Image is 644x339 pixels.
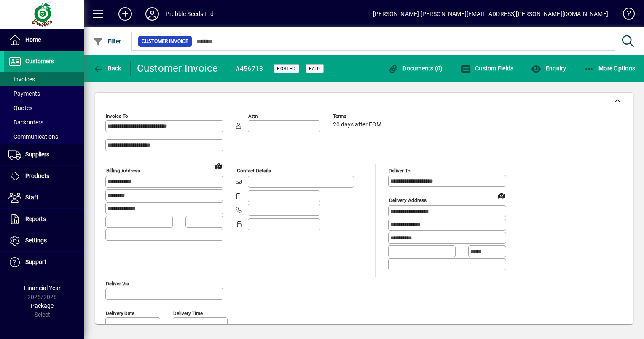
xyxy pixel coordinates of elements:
[386,61,445,76] button: Documents (0)
[236,62,263,75] div: #456718
[24,285,61,291] span: Financial Year
[617,2,633,29] a: Knowledge Base
[91,34,123,49] button: Filter
[4,144,84,165] a: Suppliers
[4,101,84,115] a: Quotes
[459,61,516,76] button: Custom Fields
[4,166,84,187] a: Products
[84,61,131,76] app-page-header-button: Back
[25,151,49,158] span: Suppliers
[529,61,568,76] button: Enquiry
[8,119,43,126] span: Backorders
[4,30,84,51] a: Home
[248,113,258,119] mat-label: Attn
[25,194,38,201] span: Staff
[112,6,139,22] button: Add
[106,113,128,119] mat-label: Invoice To
[333,113,384,119] span: Terms
[8,105,32,111] span: Quotes
[25,58,54,65] span: Customers
[309,66,320,71] span: Paid
[4,209,84,230] a: Reports
[531,65,566,72] span: Enquiry
[25,237,47,244] span: Settings
[212,159,225,172] a: View on map
[106,310,134,316] mat-label: Delivery date
[333,121,381,128] span: 20 days after EOM
[142,37,188,46] span: Customer Invoice
[461,65,514,72] span: Custom Fields
[93,65,121,72] span: Back
[4,115,84,129] a: Backorders
[173,310,203,316] mat-label: Delivery time
[4,187,84,208] a: Staff
[4,72,84,86] a: Invoices
[166,7,214,21] div: Prebble Seeds Ltd
[4,86,84,101] a: Payments
[139,6,166,22] button: Profile
[106,280,129,286] mat-label: Deliver via
[388,65,443,72] span: Documents (0)
[373,7,608,21] div: [PERSON_NAME] [PERSON_NAME][EMAIL_ADDRESS][PERSON_NAME][DOMAIN_NAME]
[582,61,638,76] button: More Options
[8,76,35,83] span: Invoices
[91,61,123,76] button: Back
[4,129,84,144] a: Communications
[8,90,40,97] span: Payments
[584,65,636,72] span: More Options
[277,66,296,71] span: Posted
[137,62,218,75] div: Customer Invoice
[25,36,41,43] span: Home
[25,172,49,179] span: Products
[31,302,54,309] span: Package
[25,258,46,265] span: Support
[93,38,121,45] span: Filter
[389,168,411,174] mat-label: Deliver To
[8,133,58,140] span: Communications
[25,215,46,222] span: Reports
[4,230,84,251] a: Settings
[495,188,508,202] a: View on map
[4,252,84,273] a: Support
